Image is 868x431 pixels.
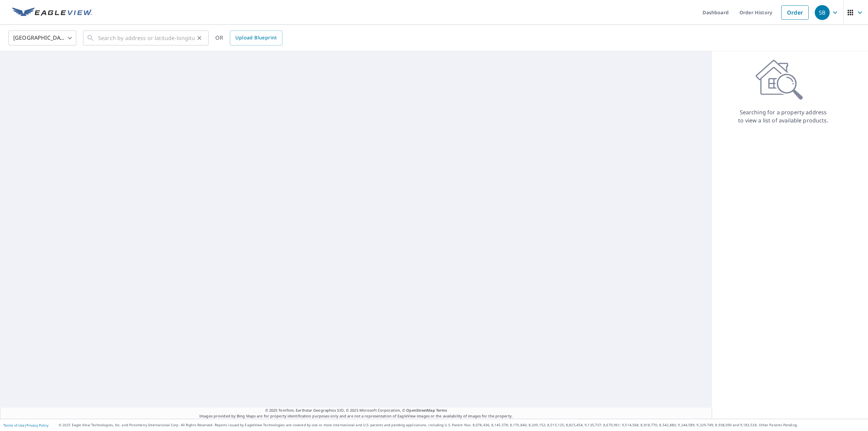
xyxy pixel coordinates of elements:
button: Clear [195,33,204,43]
p: © 2025 Eagle View Technologies, Inc. and Pictometry International Corp. All Rights Reserved. Repo... [59,423,865,428]
div: OR [215,31,282,45]
input: Search by address or latitude-longitude [98,28,195,47]
div: [GEOGRAPHIC_DATA] [8,28,76,47]
a: Terms [436,408,447,413]
a: Privacy Policy [26,423,48,428]
span: © 2025 TomTom, Earthstar Geographics SIO, © 2025 Microsoft Corporation, © [265,408,447,413]
div: SB [815,5,830,20]
img: EV Logo [12,7,92,18]
a: Upload Blueprint [230,31,282,45]
span: Upload Blueprint [235,34,277,42]
p: | [3,423,48,427]
a: Terms of Use [3,423,24,428]
p: Searching for a property address to view a list of available products. [738,108,829,124]
a: Order [781,5,809,20]
a: OpenStreetMap [406,408,435,413]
